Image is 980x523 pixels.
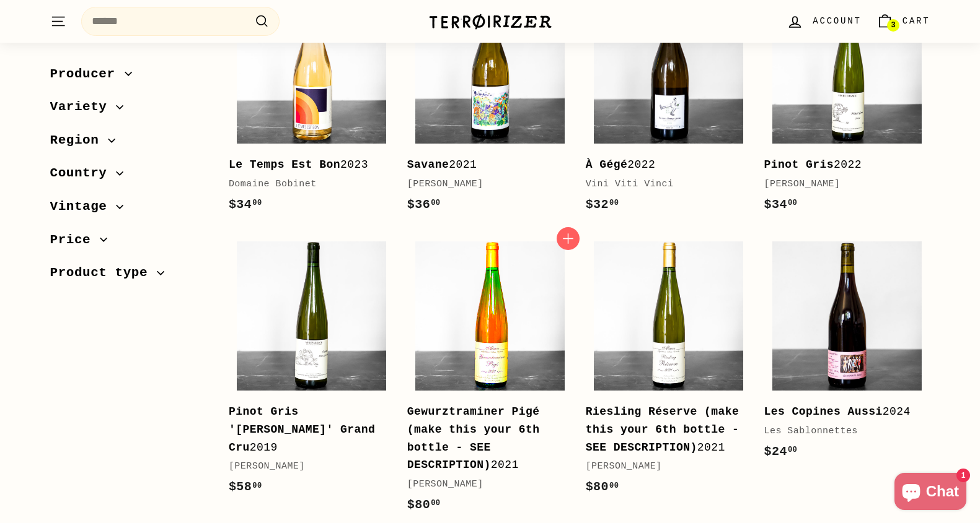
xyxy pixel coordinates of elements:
[586,459,739,474] div: [PERSON_NAME]
[50,160,209,194] button: Country
[586,197,619,212] span: $32
[50,130,108,151] span: Region
[431,199,440,207] sup: 00
[229,405,375,454] b: Pinot Gris '[PERSON_NAME]' Grand Cru
[764,197,798,212] span: $34
[252,199,262,207] sup: 00
[50,196,117,217] span: Vintage
[764,158,834,171] b: Pinot Gris
[229,403,382,456] div: 2019
[764,156,918,174] div: 2022
[407,177,561,192] div: [PERSON_NAME]
[609,199,619,207] sup: 00
[229,459,382,474] div: [PERSON_NAME]
[891,473,970,513] inbox-online-store-chat: Shopify online store chat
[50,230,100,251] span: Price
[764,405,883,418] b: Les Copines Aussi
[764,444,798,459] span: $24
[229,177,382,192] div: Domaine Bobinet
[407,158,449,171] b: Savane
[891,21,895,30] span: 3
[252,482,262,490] sup: 00
[50,97,117,118] span: Variety
[407,477,561,492] div: [PERSON_NAME]
[586,156,739,174] div: 2022
[229,480,262,494] span: $58
[407,403,561,474] div: 2021
[586,403,739,456] div: 2021
[764,233,930,474] a: Les Copines Aussi2024Les Sablonnettes
[407,197,441,212] span: $36
[50,94,209,128] button: Variety
[764,403,918,421] div: 2024
[586,233,752,510] a: Riesling Réserve (make this your 6th bottle - SEE DESCRIPTION)2021[PERSON_NAME]
[586,158,628,171] b: À Gégé
[407,405,540,471] b: Gewurztraminer Pigé (make this your 6th bottle - SEE DESCRIPTION)
[788,446,797,454] sup: 00
[764,177,918,192] div: [PERSON_NAME]
[779,3,868,40] a: Account
[50,163,117,184] span: Country
[407,498,441,512] span: $80
[229,197,262,212] span: $34
[586,177,739,192] div: Vini Viti Vinci
[229,158,340,171] b: Le Temps Est Bon
[50,64,125,85] span: Producer
[50,193,209,227] button: Vintage
[407,156,561,174] div: 2021
[869,3,938,40] a: Cart
[609,482,619,490] sup: 00
[50,263,157,284] span: Product type
[764,424,918,439] div: Les Sablonnettes
[50,227,209,260] button: Price
[813,14,861,28] span: Account
[431,499,440,508] sup: 00
[788,199,797,207] sup: 00
[50,61,209,94] button: Producer
[50,260,209,293] button: Product type
[586,480,619,494] span: $80
[586,405,739,454] b: Riesling Réserve (make this your 6th bottle - SEE DESCRIPTION)
[50,127,209,160] button: Region
[229,156,382,174] div: 2023
[229,233,395,510] a: Pinot Gris '[PERSON_NAME]' Grand Cru2019[PERSON_NAME]
[903,14,930,28] span: Cart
